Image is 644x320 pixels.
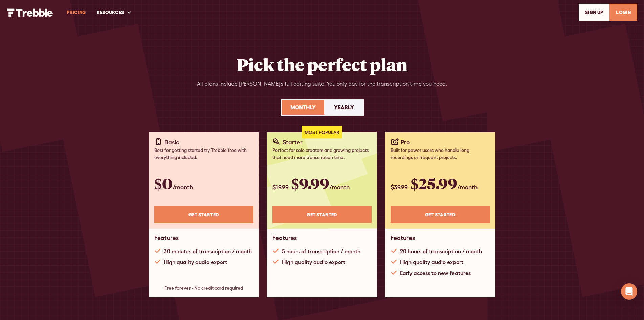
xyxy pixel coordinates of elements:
[326,100,362,115] a: Yearly
[164,258,227,266] div: High quality audio export
[400,247,482,255] div: 20 hours of transcription / month
[154,234,179,242] h1: Features
[91,1,138,24] div: RESOURCES
[334,103,354,112] div: Yearly
[621,283,637,300] div: Open Intercom Messenger
[154,147,253,161] div: Best for getting started try Trebble free with everything included.
[282,100,324,115] a: Monthly
[272,206,372,223] a: Get STARTED
[272,184,289,191] span: $19.99
[391,184,408,191] span: $39.99
[97,9,124,16] div: RESOURCES
[173,184,193,191] span: /month
[154,206,253,223] a: Get STARTED
[164,247,252,255] div: 30 minutes of transcription / month
[164,138,179,147] div: Basic
[391,206,490,223] a: Get STARTED
[391,234,415,242] h1: Features
[457,184,478,191] span: /month
[609,4,637,21] a: LOGIN
[237,54,407,75] h2: Pick the perfect plan
[290,103,316,112] div: Monthly
[61,1,91,24] a: PRICING
[400,269,471,277] div: Early access to new features
[154,173,173,194] span: $0
[154,285,253,292] div: Free forever - No credit card required
[579,4,609,21] a: SIGn UP
[272,234,297,242] h1: Features
[197,80,447,88] div: All plans include [PERSON_NAME]’s full editing suite. You only pay for the transcription time you...
[7,8,53,16] a: home
[272,147,372,161] div: Perfect for solo creators and growing projects that need more transcription time.
[400,258,463,266] div: High quality audio export
[391,147,490,161] div: Built for power users who handle long recordings or frequent projects.
[7,8,53,17] img: Trebble Logo - AI Podcast Editor
[282,247,360,255] div: 5 hours of transcription / month
[410,173,457,194] span: $25.99
[291,173,329,194] span: $9.99
[401,138,410,147] div: Pro
[329,184,350,191] span: /month
[302,126,342,139] div: Most Popular
[282,258,345,266] div: High quality audio export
